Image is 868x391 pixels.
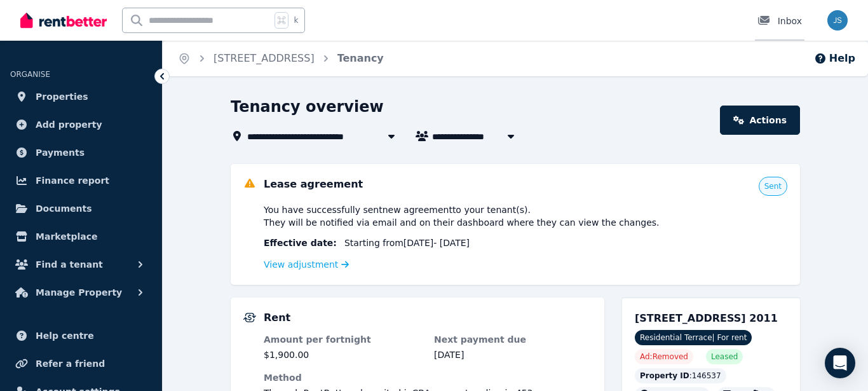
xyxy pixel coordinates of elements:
div: : 146537 [635,368,726,383]
a: View adjustment [264,259,349,270]
a: Help centre [10,323,152,348]
h5: Rent [264,310,290,326]
nav: Breadcrumb [163,41,399,76]
a: Refer a friend [10,351,152,376]
span: Effective date : [264,237,337,249]
span: Sent [764,181,782,191]
span: Marketplace [36,229,97,244]
a: [STREET_ADDRESS] [214,52,315,64]
span: Properties [36,89,88,104]
span: Ad: Removed [640,352,688,362]
button: Help [814,51,855,66]
a: Actions [720,106,800,135]
a: Properties [10,84,152,109]
img: Rental Payments [243,313,256,322]
span: Add property [36,117,102,132]
span: You have successfully sent new agreement to your tenant(s) . They will be notified via email and ... [264,203,660,229]
span: Manage Property [36,285,122,300]
span: Payments [36,145,85,160]
span: Documents [36,201,92,216]
a: Payments [10,140,152,165]
span: Residential Terrace | For rent [635,330,752,345]
img: Joanne Sampson [827,10,848,31]
dt: Amount per fortnight [264,333,421,346]
a: Documents [10,196,152,221]
button: Find a tenant [10,252,152,277]
a: Add property [10,112,152,137]
span: Help centre [36,328,94,343]
a: Finance report [10,168,152,193]
span: ORGANISE [10,70,50,79]
span: k [294,15,298,25]
h1: Tenancy overview [231,97,384,117]
button: Manage Property [10,280,152,305]
div: Open Intercom Messenger [825,348,855,378]
img: RentBetter [20,11,107,30]
dt: Method [264,371,592,384]
span: Property ID [640,371,689,381]
span: Finance report [36,173,109,188]
span: [STREET_ADDRESS] 2011 [635,312,778,324]
span: Find a tenant [36,257,103,272]
div: Inbox [757,15,802,27]
span: Refer a friend [36,356,105,371]
h5: Lease agreement [264,177,363,192]
dd: [DATE] [434,348,592,361]
dd: $1,900.00 [264,348,421,361]
span: Starting from [DATE] - [DATE] [344,237,470,249]
a: Marketplace [10,224,152,249]
span: Leased [711,352,738,362]
dt: Next payment due [434,333,592,346]
a: Tenancy [337,52,384,64]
